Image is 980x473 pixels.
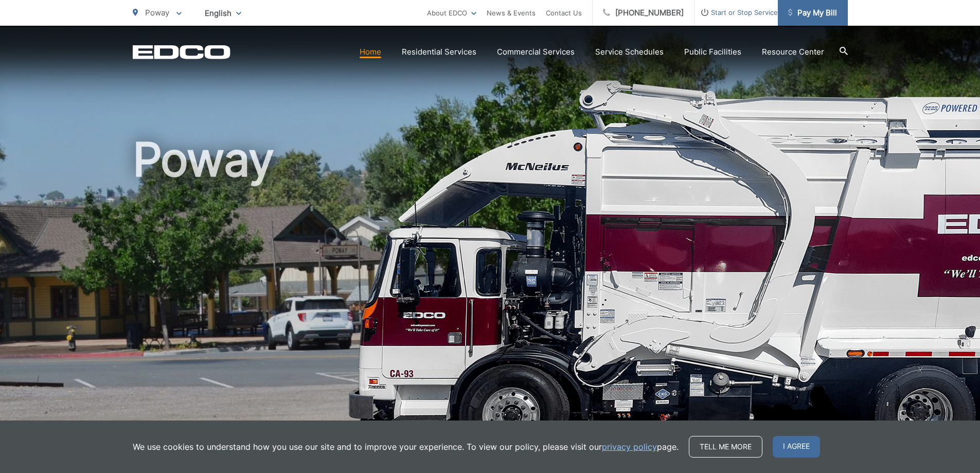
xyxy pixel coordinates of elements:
a: Service Schedules [595,46,664,58]
h1: Poway [133,134,848,460]
p: We use cookies to understand how you use our site and to improve your experience. To view our pol... [133,441,679,453]
a: Home [360,46,381,58]
a: Tell me more [689,436,762,458]
a: About EDCO [427,7,476,19]
span: Pay My Bill [788,7,837,19]
a: Resource Center [762,46,824,58]
a: Public Facilities [684,46,741,58]
span: I agree [773,436,820,458]
a: EDCD logo. Return to the homepage. [133,45,230,59]
a: privacy policy [602,441,657,453]
a: News & Events [487,7,536,19]
a: Contact Us [546,7,582,19]
a: Residential Services [402,46,476,58]
span: English [197,4,249,22]
span: Poway [145,8,169,17]
a: Commercial Services [497,46,575,58]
